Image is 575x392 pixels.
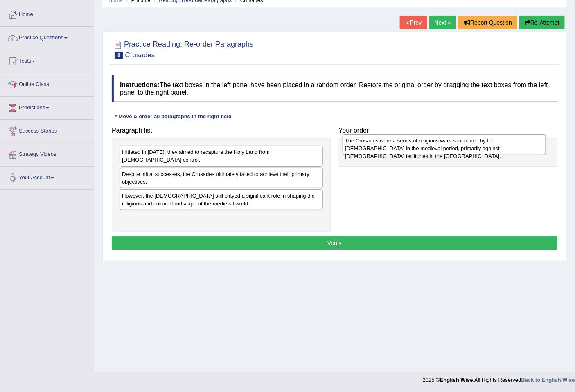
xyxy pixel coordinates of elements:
div: Initiated in [DATE], they aimed to recapture the Holy Land from [DEMOGRAPHIC_DATA] control. [120,146,323,166]
small: Crusades [125,51,155,59]
h4: The text boxes in the left panel have been placed in a random order. Restore the original order b... [112,75,557,102]
a: « Prev [400,16,427,29]
h4: Paragraph list [112,127,331,134]
a: Success Stories [0,120,94,140]
button: Re-Attempt [519,16,565,29]
a: Online Class [0,73,94,94]
b: Instructions: [120,81,160,88]
a: Strategy Videos [0,143,94,164]
a: Home [0,3,94,24]
div: 2025 © All Rights Reserved [423,372,575,384]
a: Tests [0,50,94,70]
span: 8 [115,52,123,59]
strong: English Wise. [440,377,474,383]
a: Practice Questions [0,27,94,47]
div: The Crusades were a series of religious wars sanctioned by the [DEMOGRAPHIC_DATA] in the medieval... [343,134,546,155]
div: However, the [DEMOGRAPHIC_DATA] still played a significant role in shaping the religious and cult... [120,189,323,210]
a: Predictions [0,97,94,117]
div: Despite initial successes, the Crusades ultimately failed to achieve their primary objectives. [120,168,323,188]
div: * Move & order all paragraphs in the right field [112,113,235,120]
button: Verify [112,236,557,250]
h4: Your order [339,127,558,134]
button: Report Question [458,16,517,29]
a: Your Account [0,167,94,187]
a: Next » [429,16,456,29]
h2: Practice Reading: Re-order Paragraphs [112,38,253,59]
a: Back to English Wise [521,377,575,383]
